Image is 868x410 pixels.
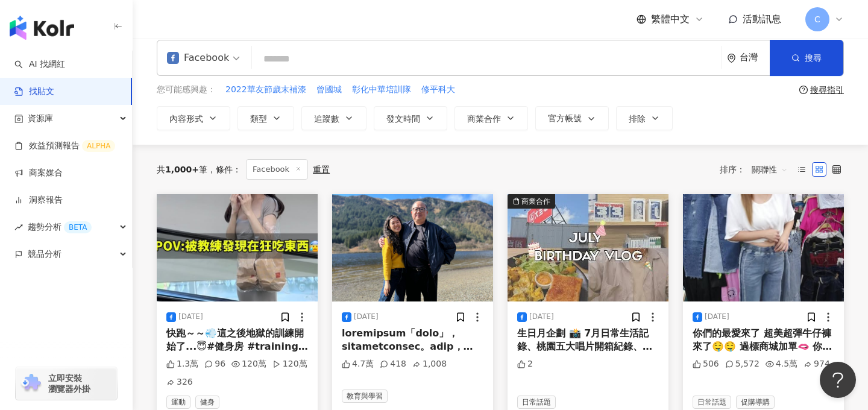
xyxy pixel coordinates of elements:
[316,84,342,96] span: 曾國城
[316,83,342,96] button: 曾國城
[225,83,307,96] button: 2022華友節歲末補漆
[10,16,74,40] img: logo
[314,114,339,124] span: 追蹤數
[521,195,550,207] div: 商業合作
[157,165,207,174] div: 共 筆
[805,53,822,63] span: 搜尋
[770,40,843,76] button: 搜尋
[342,358,374,370] div: 4.7萬
[683,194,844,301] img: post-image
[14,58,65,71] a: searchAI 找網紅
[814,13,820,26] span: C
[231,358,266,370] div: 120萬
[354,312,379,322] div: [DATE]
[517,358,533,370] div: 2
[548,113,582,123] span: 官方帳號
[529,312,554,322] div: [DATE]
[166,376,193,388] div: 326
[169,114,203,124] span: 內容形式
[725,358,759,370] div: 5,572
[28,241,61,268] span: 競品分析
[225,84,306,96] span: 2022華友節歲末補漆
[616,106,673,130] button: 排除
[804,358,830,370] div: 974
[766,358,797,370] div: 4.5萬
[374,106,447,130] button: 發文時間
[693,327,834,354] div: 你們的最愛來了 超美超彈牛仔褲來了🤤🤤 過標商城加單🫦 你們的最愛來了 超美超彈牛仔褲來了🤤🤤 過標商城加單🫦
[421,83,456,96] button: 修平科大
[454,106,528,130] button: 商業合作
[693,396,731,409] span: 日常話題
[157,84,216,96] span: 您可能感興趣：
[705,312,729,322] div: [DATE]
[342,389,388,403] span: 教育與學習
[19,374,43,393] img: chrome extension
[810,85,844,95] div: 搜尋指引
[195,396,219,409] span: 健身
[651,13,690,26] span: 繁體中文
[743,13,781,25] span: 活動訊息
[342,327,483,354] div: loremipsum「dolo」，sitametconsec。adip，elits。 ⁡ doeiusmodtemporinc，utlaboreetdoloremagn。aliquaenima，...
[157,194,318,301] img: post-image
[517,396,556,409] span: 日常話題
[740,52,770,63] div: 台灣
[508,194,668,301] div: post-image商業合作
[14,223,23,232] span: rise
[14,194,63,206] a: 洞察報告
[508,194,668,301] img: post-image
[272,358,307,370] div: 120萬
[250,114,267,124] span: 類型
[166,358,198,370] div: 1.3萬
[386,114,420,124] span: 發文時間
[352,84,411,96] span: 彰化中華培訓隊
[48,373,90,394] span: 立即安裝 瀏覽器外掛
[246,159,308,180] span: Facebook
[535,106,609,130] button: 官方帳號
[799,86,808,94] span: question-circle
[207,165,241,174] span: 條件 ：
[727,54,736,63] span: environment
[178,312,203,322] div: [DATE]
[167,48,229,68] div: Facebook
[237,106,294,130] button: 類型
[412,358,447,370] div: 1,008
[157,106,230,130] button: 內容形式
[14,167,63,179] a: 商案媒合
[301,106,366,130] button: 追蹤數
[14,86,54,98] a: 找貼文
[517,327,659,354] div: 生日月企劃 📸 7月日常生活記錄、桃園五大唱片開箱紀錄、生日的我都在做什麼？？| DoReM! Soy [URL][DOMAIN_NAME] #VLOG #生日月Vlog #生日 #日常 #生活
[16,367,117,400] a: chrome extension立即安裝 瀏覽器外掛
[421,84,455,96] span: 修平科大
[313,165,330,174] div: 重置
[820,362,856,398] iframe: Help Scout Beacon - Open
[752,160,788,179] span: 關聯性
[629,114,646,124] span: 排除
[64,221,92,233] div: BETA
[28,213,92,241] span: 趨勢分析
[28,105,53,132] span: 資源庫
[166,396,190,409] span: 運動
[165,165,199,174] span: 1,000+
[14,140,115,152] a: 效益預測報告ALPHA
[380,358,406,370] div: 418
[166,327,308,354] div: 快跑～～💨這之後地獄的訓練開始了...😇#健身房 #training #トレーニング
[351,83,412,96] button: 彰化中華培訓隊
[204,358,225,370] div: 96
[693,358,719,370] div: 506
[720,160,794,179] div: 排序：
[467,114,501,124] span: 商業合作
[736,396,775,409] span: 促購導購
[332,194,493,301] img: post-image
